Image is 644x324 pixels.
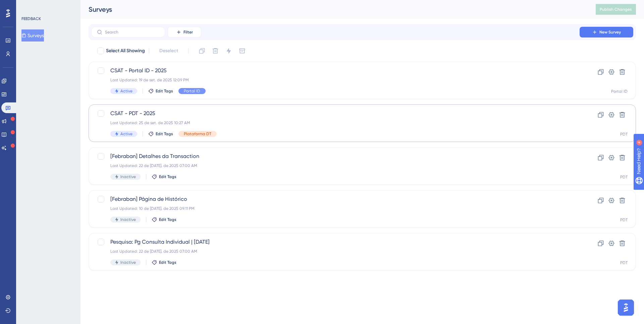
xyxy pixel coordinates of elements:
[156,131,173,137] span: Edit Tags
[620,132,628,137] div: PDT
[105,30,159,34] input: Search
[153,45,184,57] button: Deselect
[21,29,44,42] button: Surveys
[599,29,621,35] span: New Survey
[152,260,176,265] button: Edit Tags
[152,217,176,222] button: Edit Tags
[110,120,560,126] div: Last Updated: 25 de set. de 2025 10:27 AM
[183,29,193,35] span: Filter
[110,238,560,246] span: Pesquisa: Pg Consulta Individual | [DATE]
[110,152,560,160] span: [Febraban] Detalhes da Transaction
[110,249,560,254] div: Last Updated: 22 de [DATE]. de 2025 07:00 AM
[184,88,200,94] span: Portal ID
[120,217,136,222] span: Inactive
[159,217,176,222] span: Edit Tags
[120,131,132,137] span: Active
[611,89,628,94] div: Portal ID
[21,16,41,21] div: FEEDBACK
[596,4,636,15] button: Publish Changes
[110,77,560,83] div: Last Updated: 19 de set. de 2025 12:09 PM
[16,2,42,10] span: Need Help?
[159,47,178,55] span: Deselect
[120,174,136,179] span: Inactive
[110,109,560,117] span: CSAT - PDT - 2025
[159,174,176,179] span: Edit Tags
[110,195,560,203] span: [Febraban] Página de Histórico
[600,7,632,12] span: Publish Changes
[168,27,201,37] button: Filter
[110,206,560,211] div: Last Updated: 10 de [DATE]. de 2025 09:11 PM
[580,27,633,37] button: New Survey
[616,298,636,318] iframe: UserGuiding AI Assistant Launcher
[120,88,132,94] span: Active
[620,217,628,223] div: PDT
[120,260,136,265] span: Inactive
[184,131,211,137] span: Plataforma DT
[148,88,173,94] button: Edit Tags
[110,67,560,75] span: CSAT - Portal ID - 2025
[106,47,145,55] span: Select All Showing
[89,5,579,14] div: Surveys
[47,3,49,9] div: 4
[152,174,176,179] button: Edit Tags
[156,88,173,94] span: Edit Tags
[620,260,628,265] div: PDT
[148,131,173,137] button: Edit Tags
[620,174,628,180] div: PDT
[159,260,176,265] span: Edit Tags
[110,163,560,168] div: Last Updated: 22 de [DATE]. de 2025 07:00 AM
